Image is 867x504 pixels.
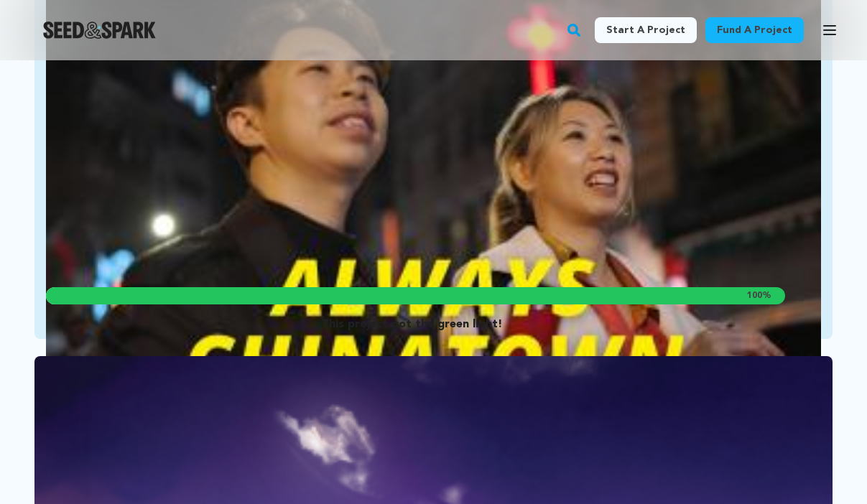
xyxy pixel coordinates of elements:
a: Seed&Spark Homepage [43,22,156,39]
a: Start a project [595,17,697,43]
a: Fund a project [705,17,804,43]
p: This project got the green light! [46,316,777,333]
span: % [747,290,771,302]
img: Seed&Spark Logo Dark Mode [43,22,156,39]
span: 100 [747,291,762,300]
